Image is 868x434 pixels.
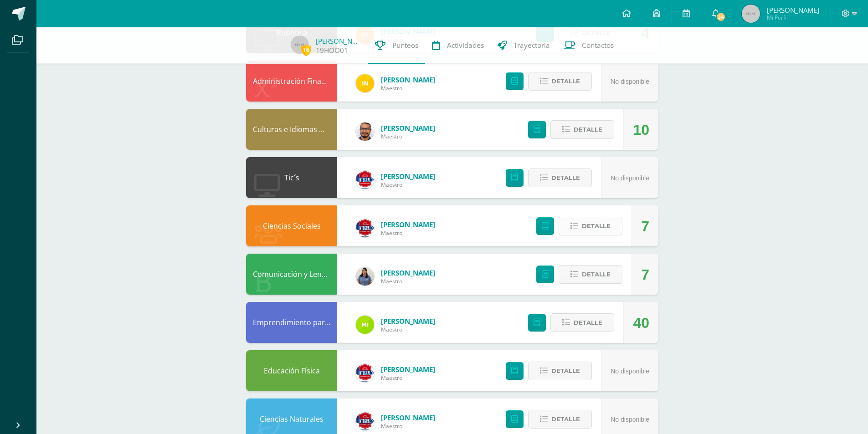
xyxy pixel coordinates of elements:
[381,172,435,181] span: [PERSON_NAME]
[528,72,592,91] button: Detalle
[574,314,602,331] span: Detalle
[528,362,592,380] button: Detalle
[381,422,435,430] span: Maestro
[381,317,435,326] span: [PERSON_NAME]
[550,313,614,332] button: Detalle
[356,123,374,141] img: ef34ee16907c8215cd1846037ce38107.png
[716,12,726,22] span: 34
[246,254,337,295] div: Comunicación y Lenguaje
[316,46,348,55] a: 19HOO01
[611,368,649,375] span: No disponible
[381,277,435,285] span: Maestro
[381,326,435,333] span: Maestro
[582,218,611,235] span: Detalle
[381,123,435,133] span: [PERSON_NAME]
[557,27,621,64] a: Contactos
[356,316,374,334] img: 8f4af3fe6ec010f2c87a2f17fab5bf8c.png
[528,168,592,187] button: Detalle
[381,374,435,382] span: Maestro
[641,206,649,247] div: 7
[611,78,649,85] span: No disponible
[356,171,374,189] img: be8102e1d6aaef58604e2e488bb7b270.png
[246,109,337,150] div: Culturas e Idiomas Mayas
[551,169,580,186] span: Detalle
[246,157,337,198] div: Tic´s
[356,74,374,92] img: 91d43002c1e6da35fcf826c9a618326d.png
[767,14,819,21] span: Mi Perfil
[447,41,484,50] span: Actividades
[381,220,435,229] span: [PERSON_NAME]
[491,27,557,64] a: Trayectoria
[356,219,374,237] img: 4983f1b0d85004034e19fe0b05bc45ec.png
[381,229,435,237] span: Maestro
[246,302,337,343] div: Emprendimiento para la Productividad
[316,36,361,46] a: [PERSON_NAME]
[381,75,435,84] span: [PERSON_NAME]
[551,363,580,379] span: Detalle
[356,267,374,286] img: 1babb8b88831617249dcb93081d0b417.png
[551,411,580,428] span: Detalle
[611,416,649,423] span: No disponible
[381,268,435,277] span: [PERSON_NAME]
[582,41,614,50] span: Contactos
[633,109,649,150] div: 10
[611,174,649,182] span: No disponible
[425,27,491,64] a: Actividades
[381,181,435,189] span: Maestro
[559,217,622,235] button: Detalle
[767,5,819,15] span: [PERSON_NAME]
[514,41,550,50] span: Trayectoria
[246,350,337,391] div: Educación Física
[574,121,602,138] span: Detalle
[246,205,337,246] div: Ciencias Sociales
[291,36,309,54] img: 45x45
[246,61,337,102] div: Administración Financiera
[356,364,374,382] img: 805d0fc3735f832b0a145cc0fd8c7d46.png
[381,133,435,140] span: Maestro
[368,27,425,64] a: Punteos
[381,413,435,422] span: [PERSON_NAME]
[551,73,580,90] span: Detalle
[528,410,592,429] button: Detalle
[550,120,614,139] button: Detalle
[381,365,435,374] span: [PERSON_NAME]
[381,84,435,92] span: Maestro
[392,41,418,50] span: Punteos
[742,5,760,23] img: 45x45
[301,44,311,56] span: 16
[641,254,649,295] div: 7
[633,302,649,343] div: 40
[582,266,611,283] span: Detalle
[559,265,622,284] button: Detalle
[356,412,374,430] img: 168a27810ebc7423622ffd637f3de9dc.png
